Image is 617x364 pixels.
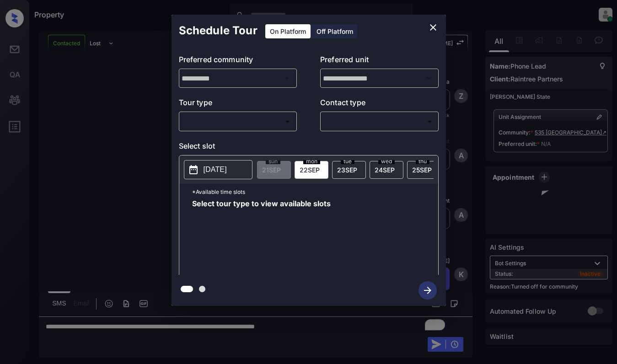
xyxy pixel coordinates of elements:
h2: Schedule Tour [172,15,265,47]
p: *Available time slots [192,184,438,200]
span: 22 SEP [300,166,320,174]
span: mon [303,159,320,164]
p: Preferred community [179,54,297,69]
div: date-select [370,161,403,179]
span: Select tour type to view available slots [192,200,331,273]
div: date-select [295,161,328,179]
button: close [424,18,442,37]
p: Tour type [179,97,297,112]
div: On Platform [265,24,311,38]
div: Off Platform [312,24,358,38]
span: thu [416,159,429,164]
p: Select slot [179,140,439,155]
p: [DATE] [204,164,227,175]
span: tue [341,159,354,164]
p: Contact type [320,97,439,112]
span: 23 SEP [337,166,357,174]
span: 25 SEP [412,166,432,174]
div: date-select [332,161,366,179]
div: date-select [407,161,441,179]
span: wed [378,159,395,164]
span: 24 SEP [375,166,395,174]
p: Preferred unit [320,54,439,69]
button: [DATE] [184,160,252,179]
